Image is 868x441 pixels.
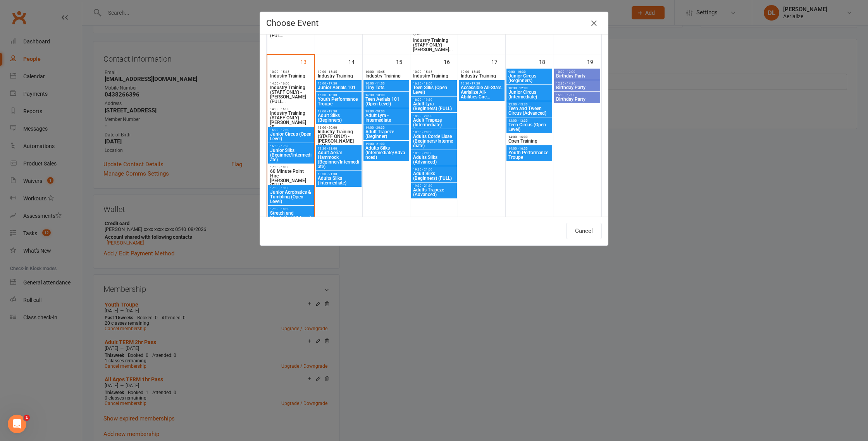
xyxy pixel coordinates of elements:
span: 10:00 - 11:00 [365,82,408,85]
span: 16:30 - 17:30 [460,82,503,85]
span: 9:00 - 10:30 [508,70,551,74]
span: Junior Acrobatics & Tumbling (Open Level) [270,190,312,204]
span: 18:00 - 20:00 [413,114,455,118]
span: 17:00 - 18:00 [270,165,312,169]
span: 10:00 - 15:45 [365,70,408,74]
span: 18:00 - 20:00 [317,126,360,129]
div: 13 [300,55,314,68]
span: 16:00 - 17:30 [317,82,360,85]
span: 60 Minute Point Hire - [PERSON_NAME] (FULL) [270,169,312,188]
span: Junior Aerials 101 [317,85,360,90]
span: Adult Lyra (Beginners) (FULL) [413,102,455,111]
span: 10:00 - 12:00 [556,70,599,74]
span: Industry Training (STAFF ONLY) - [PERSON_NAME] (FULL... [270,85,312,104]
span: 10:00 - 15:45 [317,70,360,74]
h4: Choose Event [266,18,602,28]
span: 12:00 - 13:30 [508,119,551,122]
span: Junior Circus (Beginners) [508,74,551,83]
span: 16:30 - 18:00 [413,82,455,85]
span: Tiny Tots [365,85,408,90]
span: 16:00 - 17:30 [270,128,312,132]
div: 16 [444,55,458,68]
span: Adult Silks (Beginners) [317,113,360,122]
button: Cancel [566,223,602,239]
span: 17:30 - 19:00 [270,186,312,190]
span: Adults Silks (Intermediate) [317,176,360,185]
span: Junior Circus (Intermediate) [508,90,551,99]
div: 19 [587,55,601,68]
button: Close [588,17,600,29]
span: 15:00 - 17:00 [556,93,599,97]
span: Adult Lyra - Intermediate [365,113,408,122]
span: Teen Silks (Open Level) [413,85,455,95]
span: Industry Training [365,74,408,78]
span: 16:30 - 18:30 [317,93,360,97]
span: 10:30 - 12:00 [508,86,551,90]
span: Adults Silks (Advanced) [413,155,455,164]
div: 18 [539,55,553,68]
span: Teen and Tween Circus (Advanced) [508,106,551,115]
span: Teen Aerials 101 (Open Level) [365,97,408,106]
span: 18:00 - 19:30 [317,110,360,113]
span: 18:00 - 19:30 [413,98,455,102]
span: Adult Trapeze (Intermediate) [413,118,455,127]
span: Industry Training [460,74,503,78]
span: Adult Silks (Beginners) (FULL) [413,171,455,181]
span: Adults Trapeze (Advanced) [413,188,455,197]
span: 19:30 - 21:30 [317,172,360,176]
span: 10:00 - 15:45 [460,70,503,74]
span: 19:00 - 21:00 [365,142,408,146]
span: 14:00 - 16:00 [270,82,312,85]
iframe: Intercom live chat [8,415,26,433]
span: Birthday Party [556,85,599,90]
span: Youth Performance Troupe [508,150,551,160]
span: Junior Silks (Beginner/Intermediate) [270,148,312,162]
span: 18:00 - 20:00 [413,131,455,134]
span: Adult Aerial Hammock (Beginner/Intermediate) [317,150,360,169]
span: 12:30 - 14:30 [556,82,599,85]
span: 1 [24,415,30,421]
span: Birthday Party [556,97,599,102]
span: Industry Training (STAFF ONLY) - [PERSON_NAME]... [413,38,455,52]
span: Adult Trapeze (Beginner) [365,129,408,139]
span: 14:00 - 16:00 [508,135,551,139]
div: 17 [491,55,505,68]
span: Industry Training [413,74,455,78]
span: Junior Circus (Open Level) [270,132,312,141]
span: Accessible All-Stars: Aerialize All-Abilities Circ... [460,85,503,99]
span: Youth Performance Troupe [317,97,360,106]
span: 18:00 - 20:00 [365,110,408,113]
span: 19:30 - 21:00 [413,168,455,171]
span: Adults Corde Lisse (Beginners/Intermediate) [413,134,455,148]
span: 10:00 - 15:45 [270,70,312,74]
span: 14:00 - 16:00 [508,147,551,150]
span: 16:30 - 18:00 [365,93,408,97]
span: Teen Circus (Open Level) [508,122,551,132]
div: 15 [396,55,410,68]
span: Stretch and Flexibility (All Ages) [270,211,312,220]
span: Industry Training [317,74,360,78]
span: 10:00 - 15:45 [413,70,455,74]
span: Adults Silks (Intermediate/Advanced) [365,146,408,160]
span: 16:00 - 17:30 [270,145,312,148]
span: Industry Training (STAFF ONLY) - [PERSON_NAME] (F... [270,111,312,129]
span: Industry Training [270,74,312,78]
span: Open Training [508,139,551,143]
span: 19:00 - 20:30 [365,126,408,129]
span: 17:30 - 18:30 [270,207,312,211]
span: 19:30 - 21:00 [317,147,360,150]
span: 18:00 - 20:00 [413,152,455,155]
span: Birthday Party [556,74,599,78]
div: 14 [348,55,362,68]
span: Industry Training (STAFF ONLY) - [PERSON_NAME] (FULL) [317,129,360,148]
span: 14:00 - 16:00 [270,107,312,111]
span: 12:00 - 13:30 [508,103,551,106]
span: 19:30 - 21:30 [413,184,455,188]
